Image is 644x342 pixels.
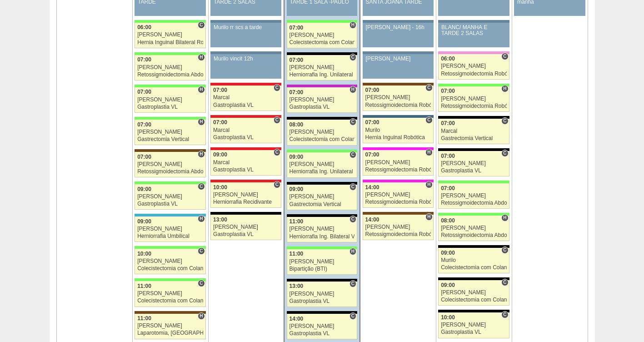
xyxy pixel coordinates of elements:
[349,54,356,61] span: Consultório
[290,65,355,70] div: [PERSON_NAME]
[287,246,357,249] div: Key: Brasil
[363,20,434,23] div: Key: Aviso
[441,185,455,191] span: 07:00
[441,193,507,199] div: [PERSON_NAME]
[441,265,507,271] div: Colecistectomia com Colangiografia VL
[365,184,379,191] span: 14:00
[290,154,304,160] span: 09:00
[135,314,205,339] a: H 11:00 [PERSON_NAME] Laparotomia, [GEOGRAPHIC_DATA], Drenagem, Bridas
[287,55,357,80] a: C 07:00 [PERSON_NAME] Herniorrafia Ing. Unilateral VL
[441,250,455,256] span: 09:00
[290,72,355,78] div: Herniorrafia Ing. Unilateral VL
[441,290,507,296] div: [PERSON_NAME]
[441,322,507,328] div: [PERSON_NAME]
[441,200,507,206] div: Retossigmoidectomia Abdominal VL
[363,118,434,143] a: C 07:00 Murilo Hernia Inguinal Robótica
[198,247,205,255] span: Consultório
[290,169,355,175] div: Herniorrafia Ing. Unilateral VL
[213,135,279,141] div: Gastroplastia VL
[135,23,205,48] a: C 06:00 [PERSON_NAME] Hernia Inguinal Bilateral Robótica
[274,181,280,188] span: Consultório
[137,201,203,207] div: Gastroplastia VL
[210,85,281,111] a: C 07:00 Marcal Gastroplastia VL
[137,129,203,135] div: [PERSON_NAME]
[290,226,355,232] div: [PERSON_NAME]
[287,87,357,113] a: H 07:00 [PERSON_NAME] Gastroplastia VL
[137,258,203,264] div: [PERSON_NAME]
[274,84,280,91] span: Consultório
[441,225,507,231] div: [PERSON_NAME]
[137,330,203,336] div: Laparotomia, [GEOGRAPHIC_DATA], Drenagem, Bridas
[137,32,203,38] div: [PERSON_NAME]
[438,23,509,47] a: BLANC/ MANHÃ E TARDE 2 SALAS
[137,298,203,304] div: Colecistectomia com Colangiografia VL
[365,95,431,101] div: [PERSON_NAME]
[290,283,304,289] span: 13:00
[135,278,205,281] div: Key: Brasil
[425,116,432,124] span: Consultório
[363,182,434,208] a: H 14:00 [PERSON_NAME] Retossigmoidectomia Robótica
[137,154,151,160] span: 07:00
[290,201,355,207] div: Gastrectomia Vertical
[210,23,281,47] a: Murilo rr scs a tarde
[438,310,509,312] div: Key: Blanc
[198,118,205,126] span: Hospital
[213,127,279,133] div: Marcal
[135,20,205,23] div: Key: Brasil
[441,103,507,109] div: Retossigmoidectomia Robótica
[501,85,508,92] span: Hospital
[363,23,434,47] a: [PERSON_NAME] - 16h
[438,54,509,80] a: C 06:00 [PERSON_NAME] Retossigmoidectomia Robótica
[198,215,205,222] span: Hospital
[425,181,432,188] span: Hospital
[137,24,151,30] span: 06:00
[137,218,151,225] span: 09:00
[287,150,357,152] div: Key: Brasil
[363,115,434,118] div: Key: São Luiz - Jabaquara
[210,182,281,208] a: C 10:00 [PERSON_NAME] Herniorrafia Recidivante
[135,216,205,242] a: H 09:00 [PERSON_NAME] Herniorrafia Umbilical
[438,216,509,241] a: H 08:00 [PERSON_NAME] Retossigmoidectomia Abdominal VL
[213,151,227,158] span: 09:00
[287,117,357,120] div: Key: Blanc
[135,214,205,216] div: Key: Neomater
[213,119,227,126] span: 07:00
[349,151,356,158] span: Consultório
[501,150,508,157] span: Consultório
[287,120,357,145] a: C 08:00 [PERSON_NAME] Colecistectomia com Colangiografia VL
[287,279,357,282] div: Key: Blanc
[349,183,356,191] span: Consultório
[438,119,509,144] a: C 07:00 Marcal Gastrectomia Vertical
[137,56,151,63] span: 07:00
[135,152,205,177] a: H 07:00 [PERSON_NAME] Retossigmoidectomia Abdominal VL
[290,136,355,142] div: Colecistectomia com Colangiografia VL
[214,56,278,62] div: Murilo vincit 12h
[213,216,227,223] span: 13:00
[213,167,279,173] div: Gastroplastia VL
[274,116,280,124] span: Consultório
[365,224,431,230] div: [PERSON_NAME]
[501,311,508,318] span: Consultório
[363,54,434,79] a: [PERSON_NAME]
[441,88,455,94] span: 07:00
[290,291,355,297] div: [PERSON_NAME]
[290,89,304,96] span: 07:00
[135,246,205,249] div: Key: Brasil
[349,312,356,320] span: Consultório
[441,120,455,126] span: 07:00
[290,25,304,31] span: 07:00
[135,87,205,113] a: H 07:00 [PERSON_NAME] Gastroplastia VL
[438,148,509,151] div: Key: Blanc
[198,86,205,93] span: Hospital
[363,147,434,150] div: Key: Pro Matre
[213,224,279,230] div: [PERSON_NAME]
[213,102,279,108] div: Gastroplastia VL
[441,329,507,335] div: Gastroplastia VL
[438,84,509,86] div: Key: Brasil
[137,266,203,272] div: Colecistectomia com Colangiografia VL
[210,215,281,240] a: 13:00 [PERSON_NAME] Gastroplastia VL
[438,151,509,176] a: C 07:00 [PERSON_NAME] Gastroplastia VL
[349,86,356,93] span: Hospital
[213,192,279,198] div: [PERSON_NAME]
[363,83,434,85] div: Key: Santa Joana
